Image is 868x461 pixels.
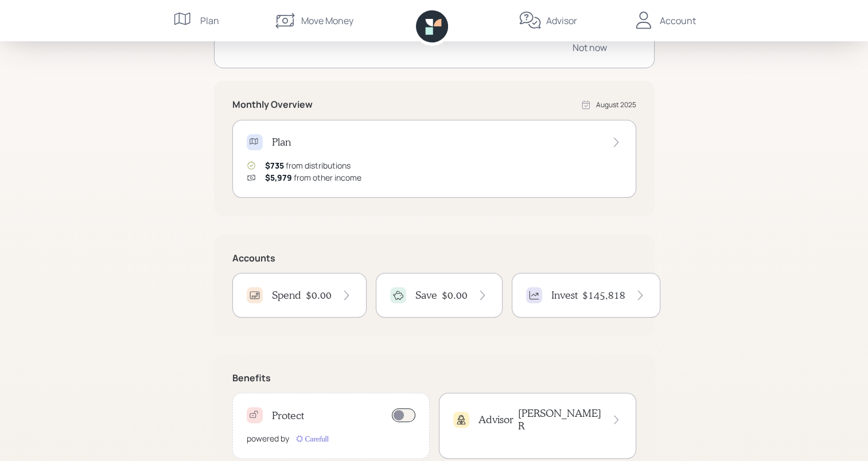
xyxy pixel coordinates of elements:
[415,289,437,302] h4: Save
[200,14,219,28] div: Plan
[573,41,607,54] div: Not now
[596,100,636,110] div: August 2025
[551,289,578,302] h4: Invest
[518,407,602,432] h4: [PERSON_NAME] R
[232,99,313,110] h5: Monthly Overview
[272,289,301,302] h4: Spend
[265,159,351,171] div: from distributions
[306,289,332,302] h4: $0.00
[265,171,361,183] div: from other income
[301,14,353,28] div: Move Money
[478,413,513,426] h4: Advisor
[272,136,291,149] h4: Plan
[265,160,284,171] span: $735
[660,14,696,28] div: Account
[272,409,304,422] h4: Protect
[232,253,636,264] h5: Accounts
[546,14,577,28] div: Advisor
[442,289,468,302] h4: $0.00
[232,373,636,384] h5: Benefits
[247,432,289,444] div: powered by
[265,172,292,183] span: $5,979
[294,433,330,444] img: carefull-M2HCGCDH.digested.png
[582,289,625,302] h4: $145,818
